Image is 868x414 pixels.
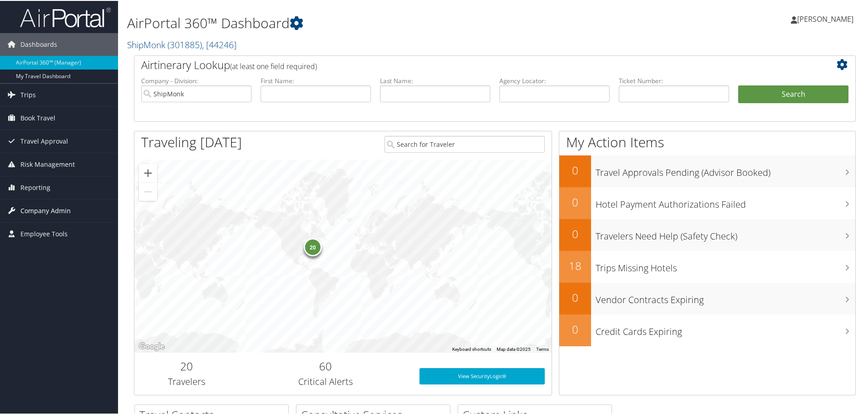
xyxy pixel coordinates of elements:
[141,75,252,85] label: Company - Division:
[230,60,317,70] span: (at least one field required)
[559,321,591,336] h2: 0
[619,75,729,85] label: Ticket Number:
[559,282,855,314] a: 0Vendor Contracts Expiring
[596,256,855,274] h3: Trips Missing Hotels
[20,83,36,105] span: Trips
[20,129,68,152] span: Travel Approval
[139,182,157,200] button: Zoom out
[127,13,617,32] h1: AirPortal 360™ Dashboard
[246,374,406,387] h3: Critical Alerts
[596,288,855,305] h3: Vendor Contracts Expiring
[20,152,75,175] span: Risk Management
[20,6,111,27] img: airportal-logo.png
[499,75,610,85] label: Agency Locator:
[559,225,591,241] h2: 0
[452,345,491,352] button: Keyboard shortcuts
[20,32,57,55] span: Dashboards
[419,367,545,384] a: View SecurityLogic®
[596,161,855,178] h3: Travel Approvals Pending (Advisor Booked)
[497,346,531,351] span: Map data ©2025
[596,224,855,242] h3: Travelers Need Help (Safety Check)
[559,218,855,250] a: 0Travelers Need Help (Safety Check)
[20,199,71,221] span: Company Admin
[559,155,855,186] a: 0Travel Approvals Pending (Advisor Booked)
[20,222,68,244] span: Employee Tools
[141,358,232,373] h2: 20
[559,132,855,151] h1: My Action Items
[246,358,406,373] h2: 60
[559,186,855,218] a: 0Hotel Payment Authorizations Failed
[304,237,322,255] div: 20
[559,194,591,209] h2: 0
[202,38,237,50] span: , [ 44246 ]
[559,314,855,345] a: 0Credit Cards Expiring
[141,56,789,72] h2: Airtinerary Lookup
[141,374,232,387] h3: Travelers
[559,250,855,282] a: 18Trips Missing Hotels
[127,38,237,50] a: ShipMonk
[385,135,545,152] input: Search for Traveler
[141,132,242,151] h1: Traveling [DATE]
[559,162,591,177] h2: 0
[791,5,863,32] a: [PERSON_NAME]
[261,75,371,85] label: First Name:
[20,175,50,198] span: Reporting
[596,320,855,337] h3: Credit Cards Expiring
[559,257,591,273] h2: 18
[137,340,167,352] img: Google
[380,75,490,85] label: Last Name:
[738,85,848,103] button: Search
[168,38,202,50] span: ( 301885 )
[137,340,167,352] a: Open this area in Google Maps (opens a new window)
[20,106,55,129] span: Book Travel
[797,13,853,23] span: [PERSON_NAME]
[139,163,157,181] button: Zoom in
[536,346,549,351] a: Terms (opens in new tab)
[559,289,591,304] h2: 0
[596,193,855,210] h3: Hotel Payment Authorizations Failed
